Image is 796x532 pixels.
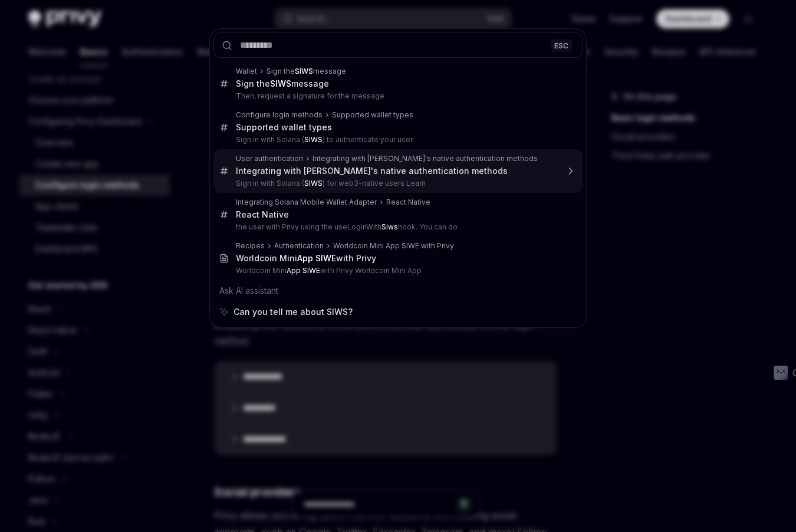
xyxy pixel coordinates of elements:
p: Sign in with Solana ( ) for web3-native users Learn [236,179,558,188]
div: Integrating with [PERSON_NAME]'s native authentication methods [236,166,508,176]
p: Then, request a signature for the message [236,91,558,101]
div: Integrating with [PERSON_NAME]'s native authentication methods [313,154,538,163]
span: Can you tell me about SIWS? [233,306,353,318]
div: Supported wallet types [236,122,332,133]
p: Worldcoin Mini with Privy Worldcoin Mini App [236,266,558,275]
b: App SIWE [297,253,336,263]
div: ESC [551,39,572,51]
b: Siws [381,222,398,231]
p: Sign in with Solana ( ) to authenticate your user [236,135,558,145]
div: User authentication [236,154,303,163]
div: Wallet [236,67,257,76]
div: Worldcoin Mini with Privy [236,253,376,264]
b: SIWS [304,179,323,188]
div: Sign the message [236,78,329,89]
div: Integrating Solana Mobile Wallet Adapter [236,198,377,207]
div: Sign the message [267,67,346,76]
div: React Native [386,198,430,207]
b: App SIWE [287,266,320,275]
div: Configure login methods [236,110,323,120]
b: SIWS [304,135,323,144]
b: SIWS [270,78,291,88]
div: Authentication [274,241,324,251]
p: the user with Privy using the useLoginWith hook. You can do [236,222,558,232]
div: Ask AI assistant [213,280,583,301]
div: Recipes [236,241,265,251]
div: Worldcoin Mini App SIWE with Privy [333,241,454,251]
div: Supported wallet types [332,110,413,120]
div: React Native [236,209,289,220]
b: SIWS [295,67,313,75]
